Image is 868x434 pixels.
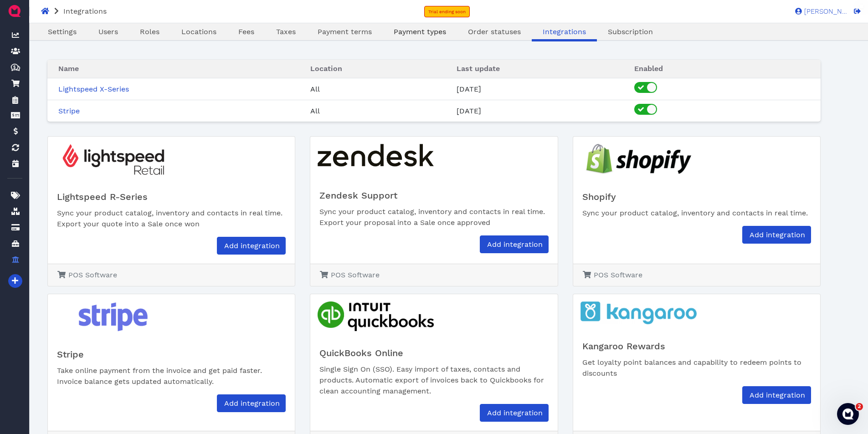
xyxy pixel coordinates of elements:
[310,294,434,338] img: quickbooks_logo.png
[597,26,664,37] a: Subscription
[791,7,847,15] a: [PERSON_NAME]
[98,27,118,36] span: Users
[57,191,286,202] h5: Lightspeed R-Series
[319,365,544,395] span: Single Sign On (SSO). Easy import of taxes, contacts and products. Automatic export of invoices b...
[68,271,117,279] span: POS Software
[227,26,265,37] a: Fees
[7,4,22,18] img: QuoteM_icon_flat.png
[223,399,280,408] span: Add integration
[582,191,616,202] span: Shopify
[318,27,372,36] span: Payment terms
[307,26,383,37] a: Payment terms
[331,271,380,279] span: POS Software
[582,209,808,217] span: Sync your product catalog, inventory and contacts in real time.
[310,85,320,93] span: All
[58,85,129,93] a: Lightspeed X-Series
[181,27,216,36] span: Locations
[480,404,549,422] a: Add integration
[140,27,159,36] span: Roles
[310,64,342,73] span: Location
[457,85,481,93] span: [DATE]
[217,394,286,412] a: Add integration
[457,107,481,115] span: [DATE]
[217,237,286,255] a: Add integration
[48,294,171,340] img: stripe_logo.png
[486,240,543,249] span: Add integration
[573,294,697,332] img: kangaroo_logo.png
[394,27,446,36] span: Payment types
[573,137,697,182] img: shopify_logo.png
[223,241,280,250] span: Add integration
[457,64,500,73] span: Last update
[58,64,79,73] span: Name
[480,235,549,253] a: Add integration
[13,65,16,69] tspan: $
[310,107,320,115] span: All
[532,26,597,37] a: Integrations
[57,366,262,386] span: Take online payment from the invoice and get paid faster. Invoice balance gets updated automatica...
[58,107,80,115] a: Stripe
[276,27,296,36] span: Taxes
[424,6,470,17] a: Trial ending soon
[428,9,466,14] span: Trial ending soon
[319,207,545,227] span: Sync your product catalog, inventory and contacts in real time. Export your proposal into a Sale ...
[87,26,129,37] a: Users
[582,341,665,352] span: Kangaroo Rewards
[57,349,84,360] span: Stripe
[582,358,801,378] span: Get loyalty point balances and capability to redeem points to discounts
[742,386,811,404] a: Add integration
[238,27,254,36] span: Fees
[37,26,87,37] a: Settings
[486,408,543,417] span: Add integration
[48,27,77,36] span: Settings
[594,271,642,279] span: POS Software
[468,27,521,36] span: Order statuses
[265,26,307,37] a: Taxes
[319,347,403,358] span: QuickBooks Online
[57,209,282,228] span: Sync your product catalog, inventory and contacts in real time. Export your quote into a Sale onc...
[856,403,863,410] span: 2
[457,26,532,37] a: Order statuses
[802,8,847,15] span: [PERSON_NAME]
[319,190,548,201] h5: Zendesk Support
[837,403,859,425] iframe: Intercom live chat
[634,64,663,73] span: Enabled
[170,26,227,37] a: Locations
[748,230,805,239] span: Add integration
[543,27,586,36] span: Integrations
[63,7,107,15] span: Integrations
[608,27,653,36] span: Subscription
[742,226,811,244] a: Add integration
[48,137,171,182] img: lightspeed_retail_logo.png
[129,26,170,37] a: Roles
[310,137,434,181] img: zendesk_support_logo.png
[748,391,805,399] span: Add integration
[383,26,457,37] a: Payment types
